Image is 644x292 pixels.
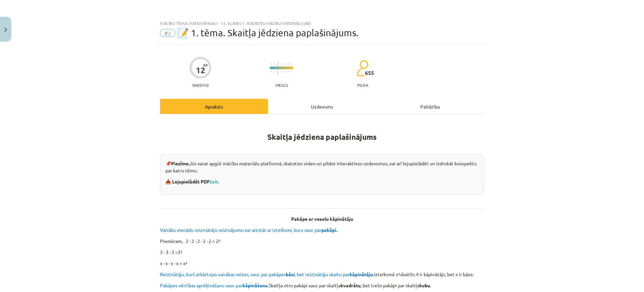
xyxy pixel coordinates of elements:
p: Piemēram, 2 ∙ 2 ∙ 2 ∙ 2 ∙ 2 = 2 [160,238,484,245]
sup: 5 [219,238,221,243]
span: #2 [160,29,175,37]
b: Pakāpe ar veselu kāpinātāju [291,216,353,222]
b: kāpinātāju [350,271,373,277]
b: kubu [419,282,430,288]
img: icon-short-line-57e1e144782c952c97e751825c79c345078a6d821885a25fce030b3d8c18986b.svg [291,71,292,73]
img: icon-close-lesson-0947bae3869378f0d4975bcd49f059093ad1ed9edebbc8119c70593378902aed.svg [4,28,7,32]
strong: Skaitļa jēdziena paplašinājums [267,132,377,142]
span: 📝 1. tēma. Skaitļa jēdziena paplašinājums. [177,27,359,38]
p: Skaitļa otro pakāpi sauc par skaitļa , bet trešo pakāpi par skaitļa . [160,282,484,289]
span: Pakāpes vērtības aprēķināšanu sauc par . [160,282,269,288]
span: Reizinātāju, kurš atkārtojas vairākas reizes, sauc par pakāpes , bet reizinātāju skaitu par . [160,271,374,277]
div: Apraksts [160,99,268,114]
b: pakāpi. [321,227,337,233]
div: 12 [196,66,205,75]
img: icon-short-line-57e1e144782c952c97e751825c79c345078a6d821885a25fce030b3d8c18986b.svg [284,71,285,73]
b: kvadrātu [340,282,361,288]
div: Mācību tēma: Matemātikas i - 12. klases 1. ieskaites mācību materiāls (ab) [160,21,484,26]
strong: Piezīme. [171,160,190,166]
img: icon-short-line-57e1e144782c952c97e751825c79c345078a6d821885a25fce030b3d8c18986b.svg [288,63,288,65]
img: icon-short-line-57e1e144782c952c97e751825c79c345078a6d821885a25fce030b3d8c18986b.svg [271,71,272,73]
sup: 4 [185,260,187,265]
p: 📌 Jūs varat apgūt mācību materiālu platformā, skatoties video un pildot interaktīvos uzdevumus, v... [165,160,479,174]
sup: 4 [398,271,400,276]
a: šeit. [210,178,219,184]
img: students-c634bb4e5e11cddfef0936a35e636f08e4e9abd3cc4e673bd6f9a4125e45ecb1.svg [357,60,368,77]
p: x ∙ x ∙ x ∙ x = x [160,260,484,267]
b: bāzi [286,271,295,277]
strong: 📥 Lejupielādēt PDF [165,178,220,184]
p: Viegls [275,83,288,87]
img: icon-short-line-57e1e144782c952c97e751825c79c345078a6d821885a25fce030b3d8c18986b.svg [271,63,272,65]
img: icon-short-line-57e1e144782c952c97e751825c79c345078a6d821885a25fce030b3d8c18986b.svg [274,71,275,73]
sup: 3 [180,249,182,254]
span: XP [203,63,208,67]
img: icon-short-line-57e1e144782c952c97e751825c79c345078a6d821885a25fce030b3d8c18986b.svg [288,71,288,73]
img: icon-short-line-57e1e144782c952c97e751825c79c345078a6d821885a25fce030b3d8c18986b.svg [291,63,292,65]
span: Vairāku vienādu reizinātāju reizinājumu var aizstāt ar izteiksmi, kuru sauc par [160,227,338,233]
p: 3 ∙ 3 ∙ 3 =3 [160,249,484,256]
img: icon-long-line-d9ea69661e0d244f92f715978eff75569469978d946b2353a9bb055b3ed8787d.svg [278,61,278,75]
b: kāpināšanu [243,282,268,288]
p: pilda [357,83,368,87]
div: Uzdevums [268,99,376,114]
div: Palīdzība [376,99,484,114]
img: icon-short-line-57e1e144782c952c97e751825c79c345078a6d821885a25fce030b3d8c18986b.svg [281,71,282,73]
img: icon-short-line-57e1e144782c952c97e751825c79c345078a6d821885a25fce030b3d8c18986b.svg [281,63,282,65]
p: Saņemsi [190,83,211,87]
img: icon-short-line-57e1e144782c952c97e751825c79c345078a6d821885a25fce030b3d8c18986b.svg [284,63,285,65]
p: Izteiksmē x skaitlis 4 ir kāpinātājs, bet x ir bāze. [160,271,484,278]
span: 655 [365,70,374,76]
img: icon-short-line-57e1e144782c952c97e751825c79c345078a6d821885a25fce030b3d8c18986b.svg [274,63,275,65]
